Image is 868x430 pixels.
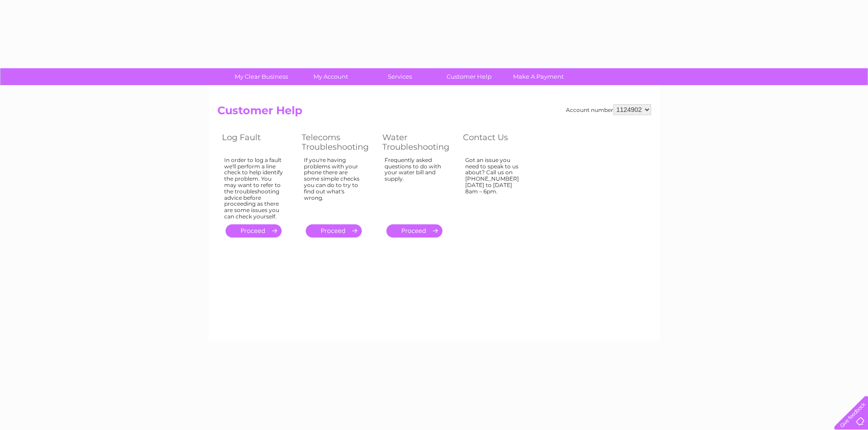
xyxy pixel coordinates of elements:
[217,130,297,154] th: Log Fault
[226,224,282,238] a: .
[224,157,283,220] div: In order to log a fault we'll perform a line check to help identify the problem. You may want to ...
[217,104,651,121] h2: Customer Help
[293,68,368,85] a: My Account
[304,157,364,216] div: If you're having problems with your phone there are some simple checks you can do to try to find ...
[306,224,362,238] a: .
[458,130,538,154] th: Contact Us
[224,68,299,85] a: My Clear Business
[385,157,445,216] div: Frequently asked questions to do with your water bill and supply.
[386,224,442,238] a: .
[378,130,458,154] th: Water Troubleshooting
[465,157,524,216] div: Got an issue you need to speak to us about? Call us on [PHONE_NUMBER] [DATE] to [DATE] 8am – 6pm.
[501,68,576,85] a: Make A Payment
[431,68,507,85] a: Customer Help
[362,68,437,85] a: Services
[297,130,378,154] th: Telecoms Troubleshooting
[566,104,651,115] div: Account number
